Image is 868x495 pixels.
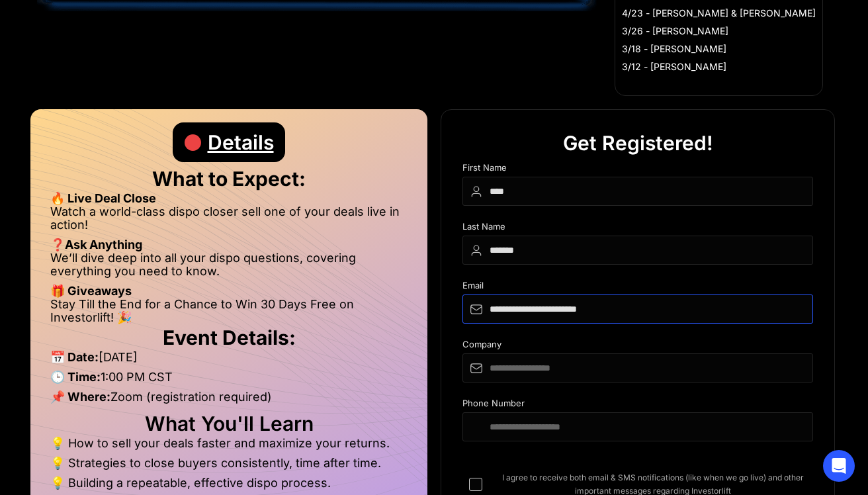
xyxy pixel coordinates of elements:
strong: 📌 Where: [50,390,110,404]
div: Last Name [462,222,813,236]
strong: 🎁 Giveaways [50,284,132,298]
li: Stay Till the End for a Chance to Win 30 Days Free on Investorlift! 🎉 [50,298,408,324]
div: Email [462,281,813,294]
li: Zoom (registration required) [50,390,408,410]
li: 💡 Strategies to close buyers consistently, time after time. [50,457,408,476]
li: 💡 How to sell your deals faster and maximize your returns. [50,437,408,457]
strong: 🔥 Live Deal Close [50,191,156,205]
li: 1:00 PM CST [50,371,408,390]
div: Company [462,339,813,353]
div: Phone Number [462,398,813,412]
h2: What You'll Learn [50,417,408,430]
strong: Event Details: [163,326,296,349]
strong: ❓Ask Anything [50,238,142,251]
div: Open Intercom Messenger [823,450,855,482]
div: Get Registered! [563,123,713,163]
li: [DATE] [50,351,408,371]
li: We’ll dive deep into all your dispo questions, covering everything you need to know. [50,251,408,285]
strong: 📅 Date: [50,350,99,364]
li: 💡 Building a repeatable, effective dispo process. [50,476,408,490]
div: First Name [462,163,813,177]
li: Watch a world-class dispo closer sell one of your deals live in action! [50,205,408,238]
div: Details [208,122,274,162]
strong: 🕒 Time: [50,370,101,384]
strong: What to Expect: [152,167,306,191]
